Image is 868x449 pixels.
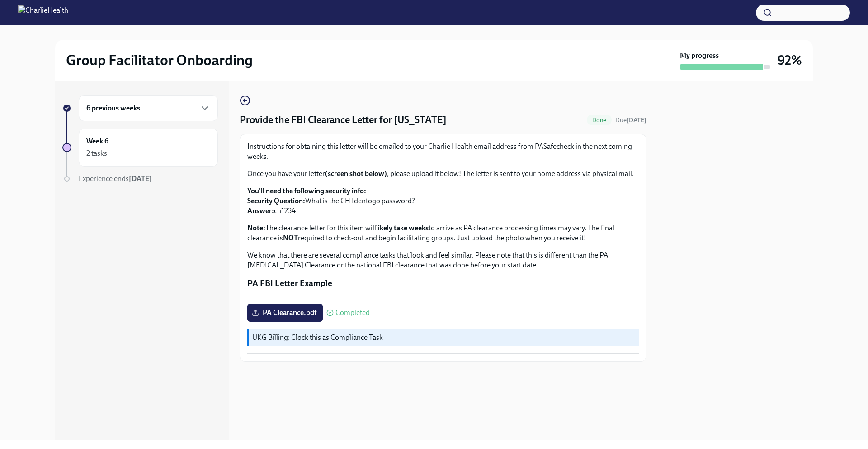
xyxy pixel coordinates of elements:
[66,51,253,69] h2: Group Facilitator Onboarding
[252,333,635,343] p: UKG Billing: Clock this as Compliance Task
[615,116,646,124] span: September 23rd, 2025 10:00
[778,52,802,68] h3: 92%
[247,250,639,270] p: We know that there are several compliance tasks that look and feel similar. Please note that this...
[335,309,370,316] span: Completed
[254,308,316,317] span: PA Clearance.pdf
[129,174,152,183] strong: [DATE]
[247,186,366,195] strong: You'll need the following security info:
[247,277,639,289] p: PA FBI Letter Example
[240,113,447,127] h4: Provide the FBI Clearance Letter for [US_STATE]
[247,169,639,179] p: Once you have your letter , please upload it below! The letter is sent to your home address via p...
[680,51,719,61] strong: My progress
[247,304,323,322] label: PA Clearance.pdf
[325,169,387,178] strong: (screen shot below)
[79,95,218,121] div: 6 previous weeks
[615,116,646,124] span: Due
[247,224,265,232] strong: Note:
[86,136,108,146] h6: Week 6
[86,148,107,158] div: 2 tasks
[376,224,429,232] strong: likely take weeks
[247,196,305,205] strong: Security Question:
[283,234,298,242] strong: NOT
[247,223,639,243] p: The clearance letter for this item will to arrive as PA clearance processing times may vary. The ...
[86,103,140,113] h6: 6 previous weeks
[247,142,639,162] p: Instructions for obtaining this letter will be emailed to your Charlie Health email address from ...
[18,5,68,20] img: CharlieHealth
[627,116,646,124] strong: [DATE]
[247,206,274,215] strong: Answer:
[587,117,612,124] span: Done
[62,129,218,167] a: Week 62 tasks
[79,174,152,183] span: Experience ends
[247,186,639,216] p: What is the CH Identogo password? ch1234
